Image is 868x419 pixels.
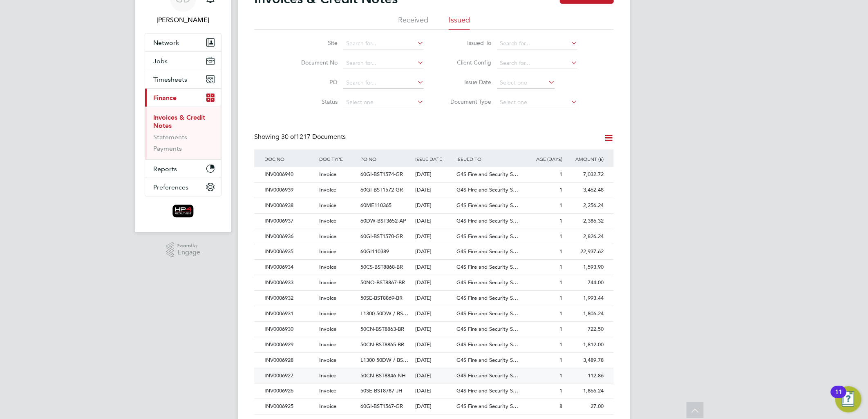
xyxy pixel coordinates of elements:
[398,15,428,30] li: Received
[153,57,168,65] span: Jobs
[172,205,194,218] img: hp4recruitment-logo-retina.png
[262,383,317,399] div: INV0006926
[319,341,336,348] span: Invoice
[414,214,455,229] div: [DATE]
[262,322,317,337] div: INV0006930
[360,310,408,317] span: L1300 50DW / BS…
[319,263,336,270] span: Invoice
[559,372,562,379] span: 1
[145,33,221,51] button: Network
[414,353,455,368] div: [DATE]
[360,202,391,209] span: 60ME110365
[145,160,221,178] button: Reports
[564,214,606,229] div: 2,386.32
[456,279,518,286] span: G4S Fire and Security S…
[360,248,389,255] span: 60GI110389
[456,372,518,379] span: G4S Fire and Security S…
[444,78,491,86] label: Issue Date
[319,217,336,224] span: Invoice
[414,198,455,213] div: [DATE]
[414,244,455,259] div: [DATE]
[564,167,606,182] div: 7,032.72
[291,39,338,47] label: Site
[358,149,413,168] div: PO NO
[559,263,562,270] span: 1
[145,107,221,159] div: Finance
[559,186,562,193] span: 1
[564,322,606,337] div: 722.50
[262,353,317,368] div: INV0006928
[360,403,403,410] span: 60GI-BST1567-GR
[444,98,491,105] label: Document Type
[456,310,518,317] span: G4S Fire and Security S…
[343,38,424,49] input: Search for...
[559,310,562,317] span: 1
[564,291,606,306] div: 1,993.44
[835,386,861,412] button: Open Resource Center, 11 new notifications
[153,39,179,47] span: Network
[444,39,491,47] label: Issued To
[414,167,455,182] div: [DATE]
[414,260,455,275] div: [DATE]
[360,294,403,301] span: 50SE-BST8869-BR
[262,260,317,275] div: INV0006934
[177,242,200,249] span: Powered by
[343,77,424,89] input: Search for...
[153,114,205,129] a: Invoices & Credit Notes
[564,306,606,321] div: 1,806.24
[360,186,403,193] span: 60GI-BST1572-GR
[835,392,842,403] div: 11
[262,229,317,244] div: INV0006936
[564,149,606,168] div: AMOUNT (£)
[254,133,347,141] div: Showing
[559,403,562,410] span: 8
[262,214,317,229] div: INV0006937
[456,341,518,348] span: G4S Fire and Security S…
[281,133,346,141] span: 1217 Documents
[317,149,358,168] div: DOC TYPE
[360,233,403,240] span: 60GI-BST1570-GR
[360,325,404,332] span: 50CN-BST8863-BR
[559,202,562,209] span: 1
[319,357,336,363] span: Invoice
[153,145,182,152] a: Payments
[559,325,562,332] span: 1
[444,59,491,66] label: Client Config
[456,217,518,224] span: G4S Fire and Security S…
[145,15,221,25] span: Gemma Deaton
[456,248,518,255] span: G4S Fire and Security S…
[564,399,606,414] div: 27.00
[319,310,336,317] span: Invoice
[153,94,177,102] span: Finance
[291,59,338,66] label: Document No
[145,70,221,88] button: Timesheets
[153,133,187,141] a: Statements
[564,260,606,275] div: 1,593.90
[319,294,336,301] span: Invoice
[343,97,424,108] input: Select one
[360,279,405,286] span: 50NO-BST8867-BR
[319,171,336,178] span: Invoice
[414,322,455,337] div: [DATE]
[564,275,606,290] div: 744.00
[262,149,317,168] div: DOC NO
[262,337,317,352] div: INV0006929
[262,198,317,213] div: INV0006938
[319,248,336,255] span: Invoice
[523,149,564,168] div: AGE (DAYS)
[559,279,562,286] span: 1
[262,399,317,414] div: INV0006925
[319,325,336,332] span: Invoice
[166,242,201,258] a: Powered byEngage
[497,58,577,69] input: Search for...
[153,183,188,191] span: Preferences
[564,244,606,259] div: 22,937.62
[564,383,606,399] div: 1,866.24
[360,217,406,224] span: 60DW-BST3652-AP
[360,341,404,348] span: 50CN-BST8865-BR
[145,178,221,196] button: Preferences
[456,387,518,394] span: G4S Fire and Security S…
[456,233,518,240] span: G4S Fire and Security S…
[360,387,403,394] span: 50SE-BST8787-JH
[456,263,518,270] span: G4S Fire and Security S…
